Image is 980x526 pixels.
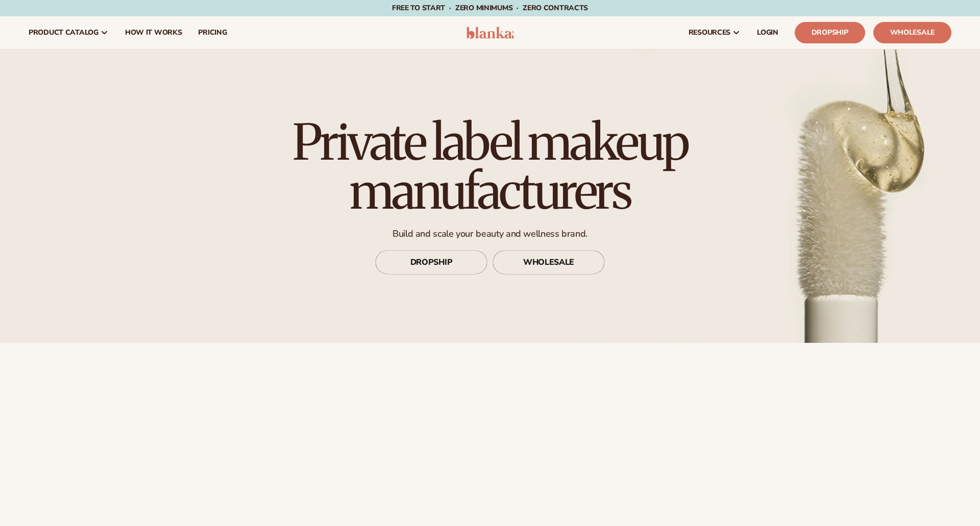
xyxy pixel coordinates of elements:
a: WHOLESALE [493,250,605,274]
span: product catalog [29,29,99,37]
a: LOGIN [749,16,787,49]
a: Dropship [795,22,865,43]
span: pricing [198,29,227,37]
a: pricing [190,16,235,49]
a: resources [680,16,749,49]
span: Free to start · ZERO minimums · ZERO contracts [392,3,588,13]
h1: Private label makeup manufacturers [263,118,717,216]
a: How It Works [117,16,190,49]
p: Build and scale your beauty and wellness brand. [263,228,717,240]
a: Wholesale [873,22,951,43]
span: How It Works [125,29,182,37]
span: LOGIN [757,29,778,37]
a: product catalog [20,16,117,49]
a: DROPSHIP [375,250,487,274]
img: logo [466,27,514,39]
span: resources [689,29,730,37]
